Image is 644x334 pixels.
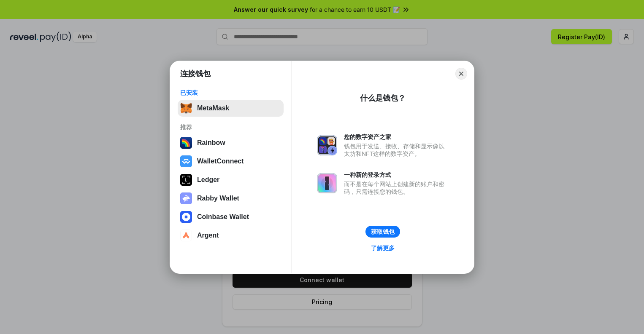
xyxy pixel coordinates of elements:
button: Rainbow [178,134,284,151]
img: svg+xml,%3Csvg%20xmlns%3D%22http%3A%2F%2Fwww.w3.org%2F2000%2Fsvg%22%20fill%3D%22none%22%20viewBox... [180,192,192,204]
button: Ledger [178,171,284,188]
div: WalletConnect [197,158,244,165]
img: svg+xml,%3Csvg%20xmlns%3D%22http%3A%2F%2Fwww.w3.org%2F2000%2Fsvg%22%20fill%3D%22none%22%20viewBox... [317,135,337,155]
img: svg+xml,%3Csvg%20fill%3D%22none%22%20height%3D%2233%22%20viewBox%3D%220%200%2035%2033%22%20width%... [180,102,192,114]
img: svg+xml,%3Csvg%20width%3D%22120%22%20height%3D%22120%22%20viewBox%3D%220%200%20120%20120%22%20fil... [180,137,192,149]
div: Rainbow [197,139,225,147]
div: 钱包用于发送、接收、存储和显示像以太坊和NFT这样的数字资产。 [344,142,449,158]
div: 了解更多 [371,244,395,252]
button: 获取钱包 [365,226,400,238]
button: MetaMask [178,100,284,117]
button: Close [455,68,467,80]
img: svg+xml,%3Csvg%20xmlns%3D%22http%3A%2F%2Fwww.w3.org%2F2000%2Fsvg%22%20width%3D%2228%22%20height%3... [180,174,192,186]
div: 什么是钱包？ [360,93,406,103]
div: Rabby Wallet [197,195,239,202]
img: svg+xml,%3Csvg%20width%3D%2228%22%20height%3D%2228%22%20viewBox%3D%220%200%2028%2028%22%20fill%3D... [180,155,192,167]
div: 已安装 [180,89,281,96]
div: MetaMask [197,104,229,112]
div: Coinbase Wallet [197,213,249,221]
img: svg+xml,%3Csvg%20width%3D%2228%22%20height%3D%2228%22%20viewBox%3D%220%200%2028%2028%22%20fill%3D... [180,211,192,223]
div: 获取钱包 [371,228,395,235]
div: Argent [197,232,219,239]
img: svg+xml,%3Csvg%20xmlns%3D%22http%3A%2F%2Fwww.w3.org%2F2000%2Fsvg%22%20fill%3D%22none%22%20viewBox... [317,173,337,193]
button: Coinbase Wallet [178,208,284,225]
button: Argent [178,227,284,244]
div: 您的数字资产之家 [344,133,449,141]
div: 推荐 [180,123,281,131]
img: svg+xml,%3Csvg%20width%3D%2228%22%20height%3D%2228%22%20viewBox%3D%220%200%2028%2028%22%20fill%3D... [180,230,192,241]
a: 了解更多 [366,243,400,254]
h1: 连接钱包 [180,69,211,79]
div: 一种新的登录方式 [344,171,449,179]
div: Ledger [197,176,219,184]
button: Rabby Wallet [178,190,284,207]
button: WalletConnect [178,153,284,170]
div: 而不是在每个网站上创建新的账户和密码，只需连接您的钱包。 [344,180,449,195]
